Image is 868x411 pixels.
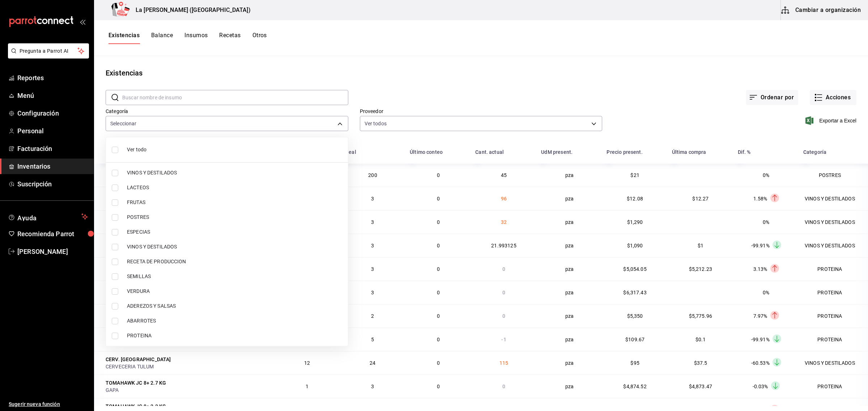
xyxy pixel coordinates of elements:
[127,228,342,236] span: ESPECIAS
[127,287,342,295] span: VERDURA
[127,146,342,153] span: Ver todo
[127,302,342,310] span: ADEREZOS Y SALSAS
[127,213,342,221] span: POSTRES
[127,169,342,177] span: VINOS Y DESTILADOS
[127,332,342,339] span: PROTEINA
[127,258,342,265] span: RECETA DE PRODUCCION
[127,317,342,325] span: ABARROTES
[127,199,342,206] span: FRUTAS
[127,273,342,280] span: SEMILLAS
[127,184,342,191] span: LACTEOS
[127,243,342,251] span: VINOS Y DESTILADOS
